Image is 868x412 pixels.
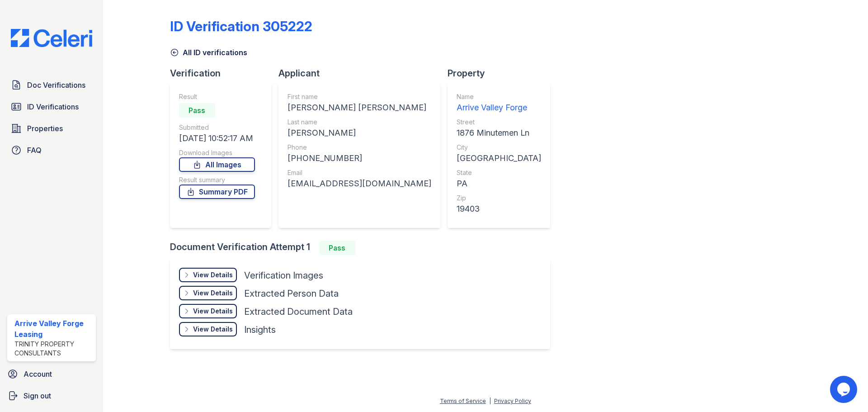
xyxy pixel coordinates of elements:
iframe: chat widget [830,376,859,403]
a: FAQ [7,141,96,159]
span: FAQ [27,145,42,156]
div: [PERSON_NAME] [PERSON_NAME] [288,101,431,114]
div: View Details [193,270,233,279]
a: Summary PDF [179,185,255,199]
div: Download Images [179,148,255,157]
div: Email [288,168,431,177]
div: Pass [319,241,355,255]
div: Verification Images [244,269,323,282]
div: Property [448,67,557,80]
div: [EMAIL_ADDRESS][DOMAIN_NAME] [288,177,431,190]
span: Doc Verifications [27,80,85,90]
span: Sign out [24,390,51,401]
a: Properties [7,119,96,137]
div: Result [179,92,255,101]
div: | [489,398,491,404]
div: [PERSON_NAME] [288,127,431,139]
div: Submitted [179,123,255,132]
div: Pass [179,103,215,118]
a: Account [4,365,99,383]
div: City [457,143,541,152]
div: Document Verification Attempt 1 [170,241,557,255]
a: All Images [179,157,255,172]
div: Verification [170,67,278,80]
div: 1876 Minutemen Ln [457,127,541,139]
div: Applicant [278,67,448,80]
div: PA [457,177,541,190]
div: Last name [288,118,431,127]
div: View Details [193,325,233,334]
div: Trinity Property Consultants [14,340,92,358]
span: ID Verifications [27,101,79,112]
div: ID Verification 305222 [170,18,312,34]
div: [GEOGRAPHIC_DATA] [457,152,541,165]
div: Zip [457,194,541,203]
img: CE_Logo_Blue-a8612792a0a2168367f1c8372b55b34899dd931a85d93a1a3d3e32e68fde9ad4.png [4,29,99,47]
a: Name Arrive Valley Forge [457,92,541,114]
div: Arrive Valley Forge [457,101,541,114]
a: Doc Verifications [7,76,96,94]
div: Insights [244,323,276,336]
a: All ID verifications [170,47,247,58]
div: Phone [288,143,431,152]
div: 19403 [457,203,541,215]
div: Arrive Valley Forge Leasing [14,318,92,340]
a: ID Verifications [7,98,96,116]
div: State [457,168,541,177]
div: [PHONE_NUMBER] [288,152,431,165]
div: Result summary [179,175,255,185]
span: Account [24,369,52,379]
div: Extracted Document Data [244,305,353,318]
div: First name [288,92,431,101]
a: Sign out [4,387,99,405]
div: Extracted Person Data [244,287,339,300]
span: Properties [27,123,63,134]
a: Terms of Service [440,398,486,404]
div: View Details [193,289,233,298]
div: [DATE] 10:52:17 AM [179,132,255,145]
a: Privacy Policy [494,398,531,404]
div: Street [457,118,541,127]
div: View Details [193,307,233,316]
div: Name [457,92,541,101]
